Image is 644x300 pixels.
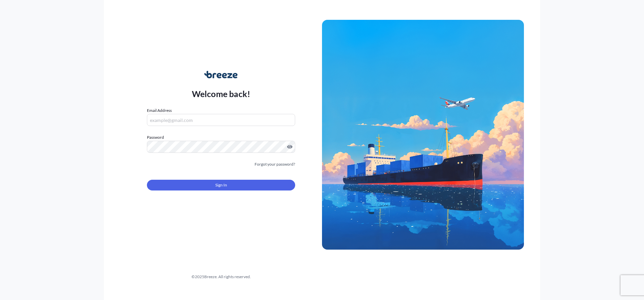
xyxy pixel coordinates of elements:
[120,273,322,280] div: © 2025 Breeze. All rights reserved.
[287,144,292,149] button: Show password
[147,107,172,114] label: Email Address
[322,20,524,250] img: Ship illustration
[147,114,295,126] input: example@gmail.com
[147,134,295,141] label: Password
[147,180,295,190] button: Sign In
[255,161,295,168] a: Forgot your password?
[215,182,227,188] span: Sign In
[192,88,251,99] p: Welcome back!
